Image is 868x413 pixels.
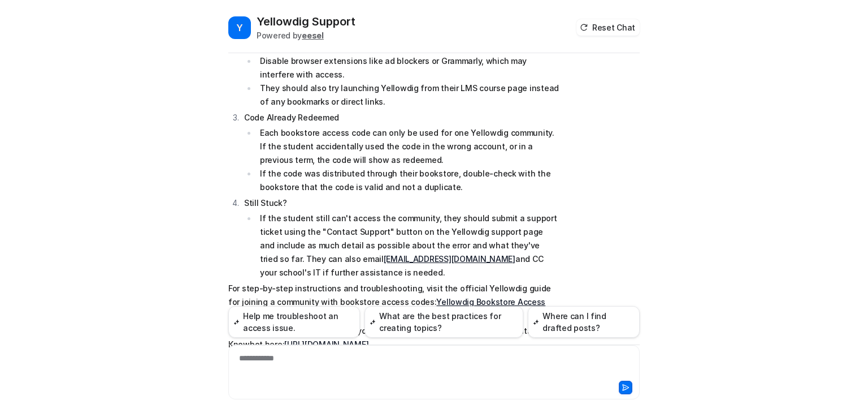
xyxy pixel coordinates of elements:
button: What are the best practices for creating topics? [364,306,523,338]
p: Code Already Redeemed [244,111,559,124]
li: Each bookstore access code can only be used for one Yellowdig community. If the student accidenta... [257,126,559,167]
div: Powered by [257,29,355,41]
button: Help me troubleshoot an access issue. [228,306,360,338]
button: Where can I find drafted posts? [528,306,640,338]
a: [EMAIL_ADDRESS][DOMAIN_NAME] [384,254,515,264]
p: Still Stuck? [244,196,559,210]
p: For step-by-step instructions and troubleshooting, visit the official Yellowdig guide for joining... [228,282,559,322]
li: If the student still can't access the community, they should submit a support ticket using the "C... [257,212,559,279]
li: If the code was distributed through their bookstore, double-check with the bookstore that the cod... [257,167,559,194]
button: Reset Chat [576,19,640,36]
li: Disable browser extensions like ad blockers or Grammarly, which may interfere with access. [257,54,559,81]
b: eesel [302,31,324,40]
h2: Yellowdig Support [257,14,355,29]
li: They should also try launching Yellowdig from their LMS course page instead of any bookmarks or d... [257,81,559,109]
span: Y [228,16,251,39]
